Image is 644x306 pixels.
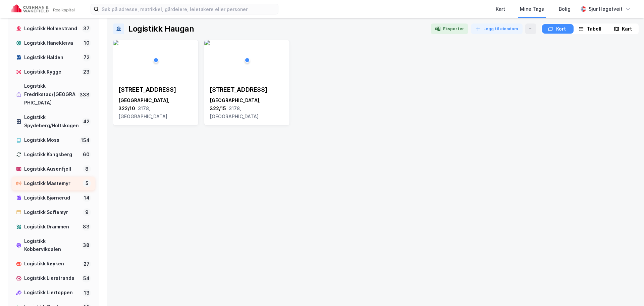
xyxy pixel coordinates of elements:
[204,40,210,45] img: 256x120
[113,40,118,45] img: 256x120
[12,65,95,79] a: Logistikk Rygge23
[12,271,95,285] a: Logistikk Lierstranda54
[78,91,91,99] div: 338
[83,165,91,173] div: 8
[12,286,95,300] a: Logistikk Liertoppen13
[82,241,91,249] div: 38
[610,274,644,306] div: Kontrollprogram for chat
[24,113,79,130] div: Logistikk Spydeberg/Holtskogen
[82,118,91,126] div: 42
[24,68,79,76] div: Logistikk Rygge
[471,24,523,34] button: Legg til eiendom
[83,194,91,202] div: 14
[24,165,80,173] div: Logistikk Ausenfjell
[24,237,79,254] div: Logistikk Kobbervikdalen
[24,223,79,231] div: Logistikk Drammen
[82,150,91,159] div: 60
[520,5,544,13] div: Mine Tags
[82,274,91,282] div: 54
[496,5,505,13] div: Kart
[587,25,601,33] div: Tabell
[24,208,80,217] div: Logistikk Sofiemyr
[82,223,91,231] div: 83
[610,274,644,306] iframe: Chat Widget
[82,68,91,76] div: 23
[82,260,91,268] div: 27
[82,53,91,61] div: 72
[12,79,95,110] a: Logistikk Fredrikstad/[GEOGRAPHIC_DATA]338
[118,86,193,94] div: [STREET_ADDRESS]
[12,148,95,162] a: Logistikk Kongsberg60
[24,136,77,144] div: Logistikk Moss
[24,274,79,282] div: Logistikk Lierstranda
[12,177,95,190] a: Logistikk Mastemyr5
[12,22,95,36] a: Logistikk Holmestrand37
[83,39,91,47] div: 10
[11,4,74,14] img: cushman-wakefield-realkapital-logo.202ea83816669bd177139c58696a8fa1.svg
[12,206,95,219] a: Logistikk Sofiemyr9
[12,234,95,257] a: Logistikk Kobbervikdalen38
[12,51,95,64] a: Logistikk Halden72
[24,82,75,107] div: Logistikk Fredrikstad/[GEOGRAPHIC_DATA]
[24,179,80,188] div: Logistikk Mastemyr
[12,36,95,50] a: Logistikk Hanekleiva10
[24,39,80,47] div: Logistikk Hanekleiva
[82,25,91,33] div: 37
[118,105,167,119] span: 3178, [GEOGRAPHIC_DATA]
[210,105,259,119] span: 3178, [GEOGRAPHIC_DATA]
[12,257,95,271] a: Logistikk Røyken27
[559,5,571,13] div: Bolig
[12,220,95,234] a: Logistikk Drammen83
[556,25,566,33] div: Kort
[128,24,194,34] div: Logistikk Haugan
[210,96,284,121] div: [GEOGRAPHIC_DATA], 322/15
[24,53,79,62] div: Logistikk Halden
[24,150,79,159] div: Logistikk Kongsberg
[589,5,623,13] div: Sjur Høgetveit
[622,25,632,33] div: Kart
[24,260,79,268] div: Logistikk Røyken
[24,194,80,202] div: Logistikk Bjørnerud
[431,24,468,34] button: Eksporter
[99,4,278,14] input: Søk på adresse, matrikkel, gårdeiere, leietakere eller personer
[24,289,80,297] div: Logistikk Liertoppen
[83,208,91,216] div: 9
[12,133,95,147] a: Logistikk Moss154
[12,111,95,133] a: Logistikk Spydeberg/Holtskogen42
[83,289,91,297] div: 13
[210,86,284,94] div: [STREET_ADDRESS]
[83,179,91,187] div: 5
[118,96,193,121] div: [GEOGRAPHIC_DATA], 322/10
[79,136,91,144] div: 154
[12,162,95,176] a: Logistikk Ausenfjell8
[24,25,79,33] div: Logistikk Holmestrand
[12,191,95,205] a: Logistikk Bjørnerud14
